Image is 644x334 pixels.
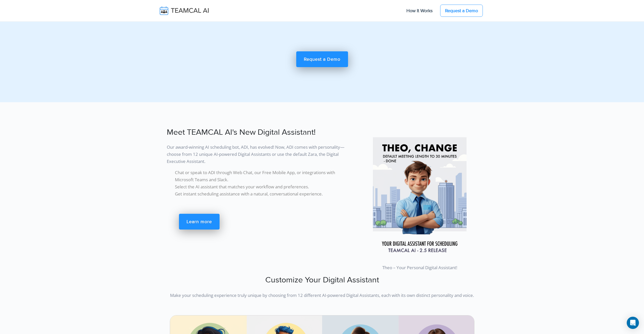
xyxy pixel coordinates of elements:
[167,292,477,299] p: Make your scheduling experience truly unique by choosing from 12 different AI-powered Digital Ass...
[296,51,348,67] a: Request a Demo
[167,275,477,289] h2: Customize Your Digital Assistant
[353,260,487,271] p: Theo – Your Personal Digital Assistant!
[401,5,438,16] a: How It Works
[175,183,347,190] li: Select the AI assistant that matches your workflow and preferences.
[175,169,347,183] li: Chat or speak to ADI through Web Chat, our Free Mobile App, or integrations with Microsoft Teams ...
[440,5,483,17] a: Request a Demo
[627,317,639,329] div: Open Intercom Messenger
[175,190,347,198] li: Get instant scheduling assistance with a natural, conversational experience.
[373,137,466,260] img: pic
[179,214,220,230] a: Learn more
[167,128,347,137] h2: Meet TEAMCAL AI's New Digital Assistant!
[167,140,347,165] p: Our award-winning AI scheduling bot, ADI, has evolved! Now, ADI comes with personality—choose fro...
